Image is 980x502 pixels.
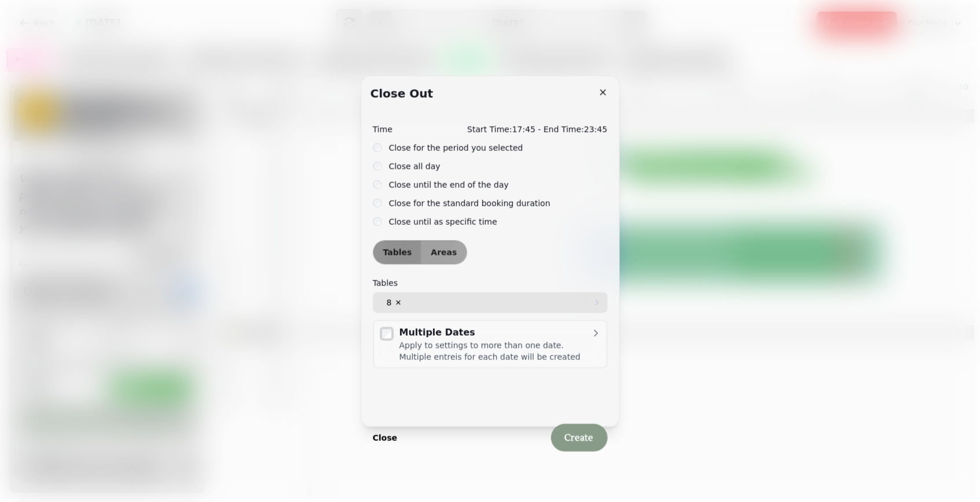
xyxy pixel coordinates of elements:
label: Close for the standard booking duration [389,196,550,210]
button: Create [551,424,608,452]
span: Close [373,434,398,442]
span: Time [373,122,393,136]
span: Create [565,433,594,442]
div: Multiple Dates [400,326,590,340]
label: Close until the end of the day [389,177,508,191]
p: 8 [387,297,392,308]
span: Tables [383,248,412,256]
label: Tables [373,276,608,289]
label: Close for the period you selected [389,140,523,154]
button: Tables [373,240,421,263]
h2: Close out [371,85,434,101]
label: Close all day [389,159,440,173]
button: Areas [421,240,467,263]
span: Areas [431,248,457,256]
div: Apply to settings to more than one date. Multiple entreis for each date will be created [400,340,590,363]
p: Start Time: 17:45 - End Time: 23:45 [467,122,607,136]
button: Close [364,430,407,445]
label: Close until as specific time [389,214,497,228]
